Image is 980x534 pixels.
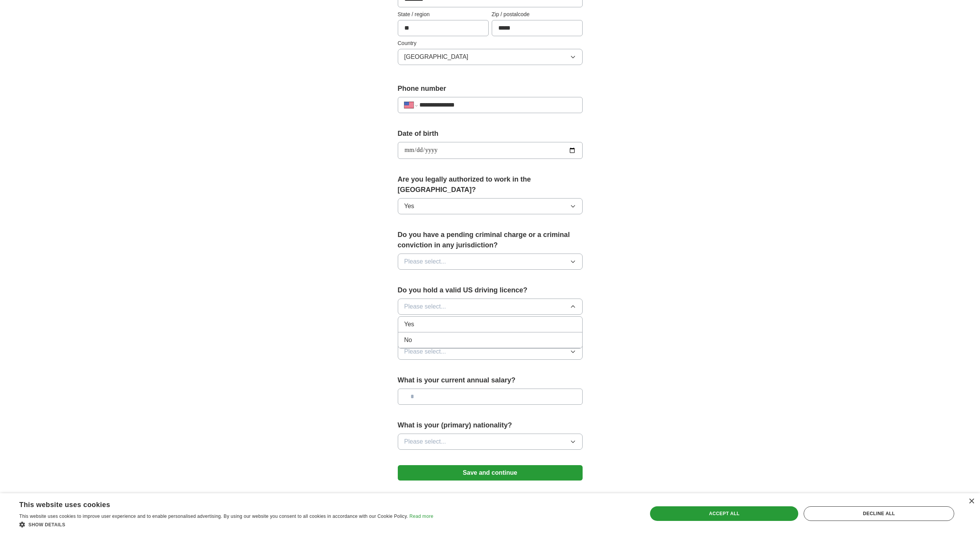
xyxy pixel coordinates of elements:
label: Country [398,39,583,47]
button: Yes [398,198,583,214]
span: Show details [28,522,65,527]
label: Date of birth [398,128,583,139]
label: What is your current annual salary? [398,375,583,385]
div: This website uses cookies [19,498,414,509]
div: Show details [19,521,433,528]
span: Yes [404,202,414,211]
button: Please select... [398,299,583,315]
label: Do you have a pending criminal charge or a criminal conviction in any jurisdiction? [398,230,583,250]
div: Close [968,499,974,504]
span: Please select... [404,302,446,311]
span: Please select... [404,347,446,356]
div: Accept all [650,506,798,521]
span: Please select... [404,437,446,446]
span: [GEOGRAPHIC_DATA] [404,52,469,62]
label: Zip / postalcode [492,10,583,18]
button: Please select... [398,344,583,360]
button: [GEOGRAPHIC_DATA] [398,49,583,65]
label: Do you hold a valid US driving licence? [398,285,583,295]
label: What is your (primary) nationality? [398,420,583,431]
button: Please select... [398,254,583,270]
label: Phone number [398,83,583,94]
button: Save and continue [398,465,583,481]
label: Are you legally authorized to work in the [GEOGRAPHIC_DATA]? [398,174,583,195]
div: Decline all [804,506,954,521]
span: No [404,335,412,345]
a: Read more, opens a new window [409,514,433,519]
button: Please select... [398,434,583,450]
span: Please select... [404,257,446,266]
span: This website uses cookies to improve user experience and to enable personalised advertising. By u... [19,514,408,519]
label: State / region [398,10,489,18]
span: Yes [404,320,414,329]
